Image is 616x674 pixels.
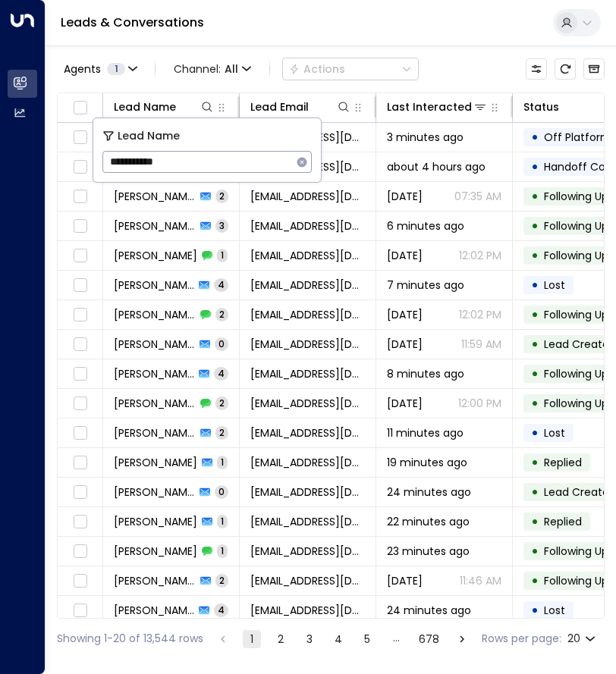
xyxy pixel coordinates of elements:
span: Toggle select row [71,513,90,531]
span: Toggle select row [71,601,90,620]
span: Following Up [544,396,608,411]
span: Toggle select all [71,99,90,118]
button: Go to page 4 [329,630,347,648]
span: waters@bluewater.co.uk [250,484,365,500]
span: John Lardner [114,337,195,352]
div: • [531,213,539,239]
span: jodie1066@gmail.com [250,425,365,440]
span: 1 [217,456,228,469]
span: Toggle select row [71,128,90,147]
span: Malcolm Bennison [114,366,194,381]
span: Following Up [544,366,608,381]
span: 3 [215,219,228,232]
div: • [531,509,539,534]
div: Last Interacted [387,98,488,116]
span: Sep 20, 2025 [387,307,423,322]
span: Yesterday [387,189,423,204]
span: ebonydavison225@gmail.com [250,514,365,529]
div: Lead Email [250,98,351,116]
p: 07:35 AM [454,189,501,204]
button: Archived Leads [583,58,605,80]
span: Toggle select row [71,572,90,591]
span: 4 [214,603,228,616]
span: Muk Patel [114,218,196,234]
span: All [225,63,238,75]
span: Lost [544,277,565,293]
span: 2 [215,190,228,202]
span: johnlardner87@hotmail.com [250,307,365,322]
span: Muk Patel [114,248,197,263]
div: Lead Name [114,98,215,116]
span: 22 minutes ago [387,514,470,529]
span: Olivia Dale [114,544,197,559]
span: Toggle select row [71,365,90,384]
span: Philip Waters [114,455,197,470]
div: • [531,272,539,298]
span: John Lardner [114,307,196,322]
span: 3 minutes ago [387,130,464,145]
span: 2 [215,426,228,439]
span: 1 [107,63,125,75]
span: smnth_osborne@outlook.com [250,189,365,204]
label: Rows per page: [482,631,561,647]
span: Toggle select row [71,187,90,206]
span: Lead Name [118,127,180,145]
div: • [531,538,539,564]
span: Toggle select row [71,542,90,561]
span: Following Up [544,544,608,559]
div: • [531,124,539,150]
div: • [531,450,539,475]
p: 12:02 PM [459,307,501,322]
span: Olivia Dale [114,573,196,588]
span: johnlardner87@hotmail.com [250,277,365,293]
span: Toggle select row [71,483,90,502]
div: • [531,154,539,180]
div: • [531,390,539,416]
span: 1 [217,515,228,528]
span: Sep 21, 2025 [387,396,423,411]
span: smehakdeep554@gmail.com [250,603,365,618]
button: Go to page 2 [272,630,290,648]
span: 8 minutes ago [387,366,464,381]
span: 11 minutes ago [387,425,464,440]
span: Lead Created [544,337,616,352]
div: Showing 1-20 of 13,544 rows [57,631,203,647]
span: 24 minutes ago [387,484,471,500]
div: • [531,420,539,446]
span: muk_123@hotmail.com [250,218,365,234]
span: 6 minutes ago [387,218,464,234]
span: Following Up [544,218,608,234]
span: Toggle select row [71,394,90,413]
span: Lost [544,603,565,618]
span: Yesterday [387,573,423,588]
span: 24 minutes ago [387,603,471,618]
span: Following Up [544,307,608,322]
span: muk_123@hotmail.com [250,248,365,263]
span: 2 [215,574,228,587]
span: waters@bluewater.co.uk [250,455,365,470]
span: Sep 14, 2025 [387,337,423,352]
span: John Lardner [114,277,194,293]
span: Channel: [168,58,257,80]
span: Replied [544,514,582,529]
span: 4 [214,278,228,291]
button: Channel:All [168,58,257,80]
div: … [387,630,405,648]
span: Off Platform [544,130,611,145]
div: • [531,331,539,357]
div: Status [523,98,559,116]
span: 2 [215,308,228,321]
a: Leads & Conversations [61,14,204,31]
span: Following Up [544,248,608,263]
span: malcolmtbennison@gmail.com [250,366,365,381]
span: Samantha Osborne [114,189,196,204]
span: 23 minutes ago [387,544,470,559]
div: Lead Name [114,98,176,116]
span: Agents [64,64,101,74]
span: Following Up [544,573,608,588]
p: 11:46 AM [460,573,501,588]
span: 2 [215,397,228,409]
span: 0 [215,485,228,498]
div: • [531,183,539,209]
div: Last Interacted [387,98,472,116]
